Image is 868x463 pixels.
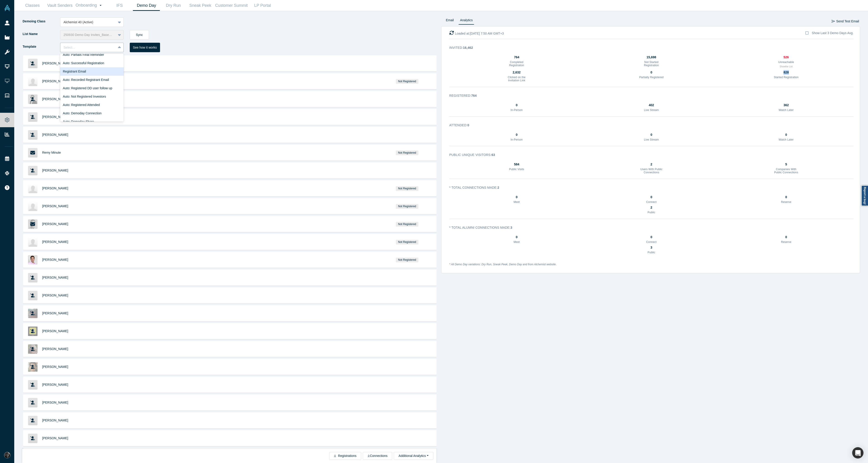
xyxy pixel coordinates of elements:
div: 402 [639,103,664,108]
h3: In-Person [504,138,529,141]
a: Report a bug! [861,185,868,206]
strong: 16,462 [463,46,473,49]
h3: Live Stream [639,138,664,141]
h3: Unreachable [774,61,799,64]
a: Classes [19,0,46,11]
a: Email [444,17,455,25]
h3: Meet [504,200,529,204]
a: [PERSON_NAME] [42,169,68,172]
a: [PERSON_NAME] [42,436,68,440]
button: Connections [363,452,392,460]
h3: Started Registration [774,76,799,79]
h3: Users With Public Connections [639,168,664,174]
h3: Public [639,211,664,214]
h3: Public [639,251,664,254]
div: 0 [774,195,799,200]
div: Loaded at: [DATE] 7:50 AM GMT+3 [449,31,504,36]
div: 0 [774,132,799,137]
h3: Live Stream [639,108,664,112]
a: [PERSON_NAME] [42,61,68,65]
span: Not Registered [396,186,419,191]
a: [PERSON_NAME] [42,115,68,119]
a: [PERSON_NAME] [42,347,68,351]
div: Registrant Email [60,67,124,76]
div: 0 [504,235,529,240]
div: 0 [774,235,799,240]
div: Auto: Successful Registration [60,59,124,67]
div: 526 [774,55,799,60]
div: 5 [774,162,799,167]
label: Demoing Class [22,17,60,25]
a: Vault Senders [46,0,74,11]
a: [PERSON_NAME] [42,276,68,279]
a: [PERSON_NAME] [42,79,68,83]
a: Demo Day [133,0,160,11]
button: Additional Analytics [394,452,433,460]
a: [PERSON_NAME] [42,401,68,404]
div: 2 [639,205,664,210]
div: 15,698 [639,55,664,60]
div: 0 [639,235,664,240]
div: Auto: Registered DD user follow up [60,84,124,92]
span: [PERSON_NAME] [42,383,68,386]
h3: Watch Later [774,108,799,112]
div: 3 [639,245,664,250]
a: Dry Run [160,0,187,11]
strong: 63 [491,153,495,157]
div: 828 [774,70,799,75]
h3: Not Started Registration [639,61,664,67]
a: Remy Minute [42,151,61,154]
strong: 0 [467,123,469,127]
h3: Public Visits [504,168,529,171]
span: [PERSON_NAME] [42,240,68,244]
h3: Invited : [449,45,847,50]
div: 2 [639,162,664,167]
div: 0 [639,70,664,75]
div: 0 [639,132,664,137]
div: 0 [504,103,529,108]
a: Sneak Peek [187,0,214,11]
img: Alchemist Vault Logo [4,5,10,11]
a: [PERSON_NAME] [42,258,68,261]
div: Auto: Not Registered Investors [60,92,124,101]
span: Not Registered [396,204,419,209]
span: Not Registered [396,258,419,262]
h3: Registered : [449,93,847,98]
a: Onboarding [74,0,106,11]
div: Auto: Partials Final Reminder [60,51,124,59]
a: [PERSON_NAME] [42,97,68,101]
img: Brad Hunstable's Profile Image [28,202,38,211]
a: [PERSON_NAME] [42,365,68,369]
a: IFS [106,0,133,11]
img: Ruthie Dionisio's Profile Image [28,184,38,193]
div: 0 [639,195,664,200]
a: [PERSON_NAME] [42,311,68,315]
a: [PERSON_NAME] [42,133,68,136]
span: [PERSON_NAME] [42,186,68,190]
button: Showthe List [780,65,793,68]
a: [PERSON_NAME] [42,222,68,226]
h3: Attended : [449,123,847,128]
h3: Companies With Public Connections [774,168,799,174]
span: [PERSON_NAME] [42,329,68,333]
div: 584 [504,162,529,167]
div: Show Last 3 Demo Days Avg. [812,31,854,35]
a: LP Portal [249,0,276,11]
a: [PERSON_NAME] [42,294,68,297]
button: See how it works [130,43,160,52]
img: Rami Chousein's Account [4,452,10,458]
h3: In-Person [504,108,529,112]
div: Auto: Recorded Registrant Email [60,76,124,84]
button: Sync [130,30,149,40]
div: Auto: Registered Attended [60,101,124,109]
img: Peter Rademaker's Profile Image [28,77,38,86]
